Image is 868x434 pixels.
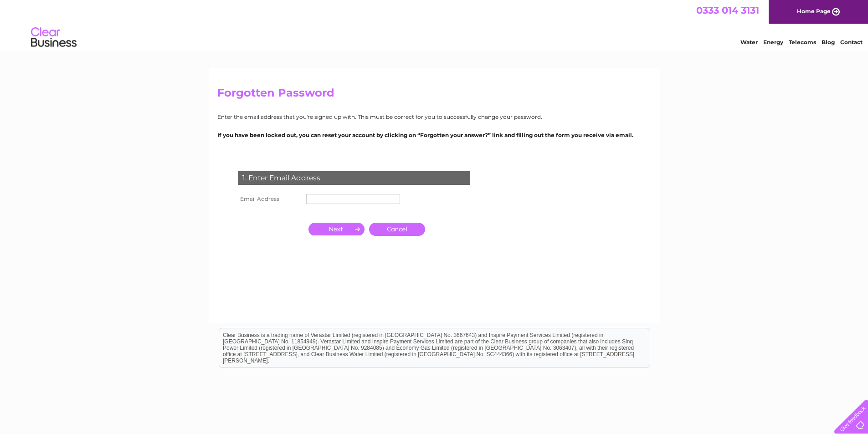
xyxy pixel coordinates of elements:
p: Enter the email address that you're signed up with. This must be correct for you to successfully ... [217,112,651,121]
a: Energy [763,39,783,46]
a: Blog [822,39,835,46]
img: logo.png [31,24,77,51]
p: If you have been locked out, you can reset your account by clicking on “Forgotten your answer?” l... [217,131,651,139]
a: Contact [840,39,863,46]
a: Cancel [369,223,425,236]
th: Email Address [236,192,304,206]
a: 0333 014 3131 [696,5,759,16]
div: Clear Business is a trading name of Verastar Limited (registered in [GEOGRAPHIC_DATA] No. 3667643... [219,5,650,44]
h2: Forgotten Password [217,87,651,104]
a: Telecoms [789,39,816,46]
div: 1. Enter Email Address [238,171,470,185]
a: Water [740,39,758,46]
